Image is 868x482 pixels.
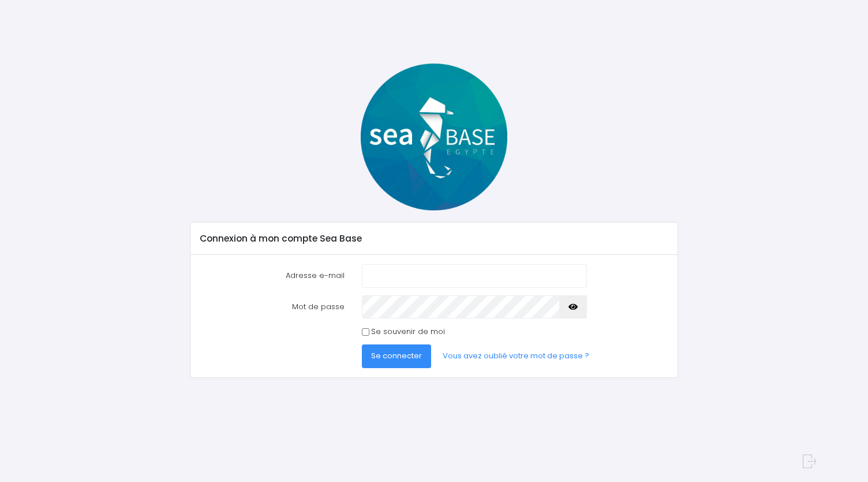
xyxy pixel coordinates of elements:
[192,295,353,318] label: Mot de passe
[192,264,353,287] label: Adresse e-mail
[362,344,431,368] button: Se connecter
[190,223,677,255] div: Connexion à mon compte Sea Base
[371,326,445,338] label: Se souvenir de moi
[433,344,598,368] a: Vous avez oublié votre mot de passe ?
[371,350,422,361] span: Se connecter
